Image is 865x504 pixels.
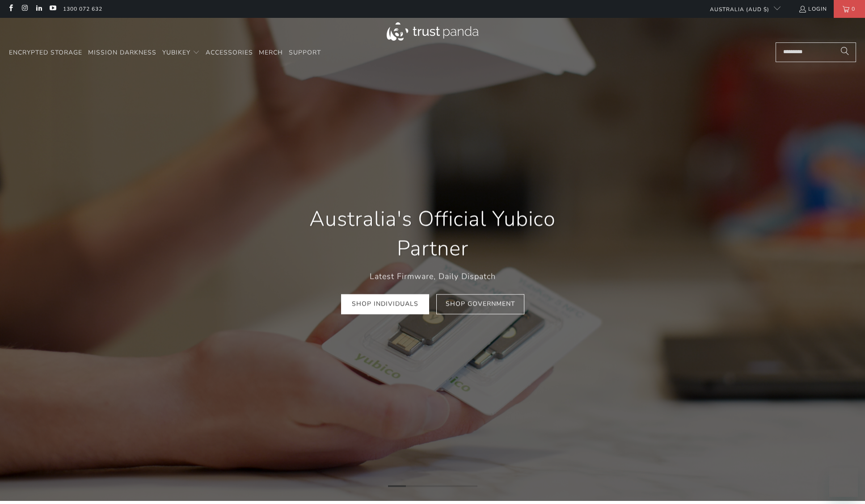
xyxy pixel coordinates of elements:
[162,48,190,57] span: YubiKey
[424,485,442,487] li: Page dot 3
[341,294,429,314] a: Shop Individuals
[388,485,406,487] li: Page dot 1
[49,5,56,13] a: Trust Panda Australia on YouTube
[436,294,524,314] a: Shop Government
[259,48,283,57] span: Merch
[829,468,858,497] iframe: Button to launch messaging window
[776,42,856,62] input: Search...
[9,42,82,63] a: Encrypted Storage
[35,5,42,13] a: Trust Panda Australia on LinkedIn
[206,48,253,57] span: Accessories
[289,42,321,63] a: Support
[9,48,82,57] span: Encrypted Storage
[285,205,580,264] h1: Australia's Official Yubico Partner
[387,22,478,41] img: Trust Panda Australia
[460,485,477,487] li: Page dot 5
[21,5,28,13] a: Trust Panda Australia on Instagram
[9,42,321,63] nav: Translation missing: en.navigation.header.main_nav
[7,5,14,13] a: Trust Panda Australia on Facebook
[442,485,460,487] li: Page dot 4
[88,48,156,57] span: Mission Darkness
[289,48,321,57] span: Support
[88,42,156,63] a: Mission Darkness
[798,4,827,14] a: Login
[259,42,283,63] a: Merch
[206,42,253,63] a: Accessories
[834,42,856,62] button: Search
[285,270,580,283] p: Latest Firmware, Daily Dispatch
[162,42,200,63] summary: YubiKey
[63,4,102,14] a: 1300 072 632
[406,485,424,487] li: Page dot 2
